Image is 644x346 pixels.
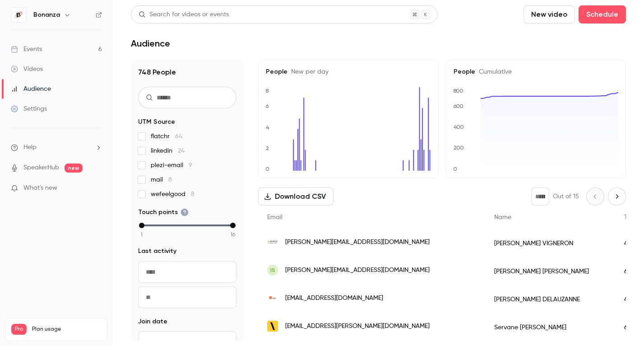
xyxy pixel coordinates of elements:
span: 8 [168,177,172,183]
div: [PERSON_NAME] [PERSON_NAME] [485,257,615,285]
span: [PERSON_NAME][EMAIL_ADDRESS][DOMAIN_NAME] [285,238,430,247]
p: Out of 15 [553,192,579,201]
span: plezi-email [151,161,192,170]
text: 0 [453,166,457,172]
h1: 748 People [138,67,236,78]
div: Servane [PERSON_NAME] [485,313,615,341]
span: 9 [189,162,192,168]
h5: People [266,67,431,76]
text: 2 [266,145,269,151]
div: Search for videos or events [139,10,229,19]
h6: Bonanza [33,10,60,19]
div: max [230,223,236,228]
text: 800 [453,88,463,94]
text: 600 [453,103,463,109]
span: Email [267,214,283,220]
div: Videos [11,65,43,74]
button: New video [524,5,575,23]
text: 400 [454,124,464,131]
span: Last activity [138,247,176,256]
img: serce.fr [267,237,278,248]
span: 16 [231,230,235,238]
span: 1 [141,230,143,238]
div: min [139,223,144,228]
text: 8 [265,88,269,94]
span: wefeelgood [151,190,195,199]
button: Download CSV [258,187,334,206]
span: Join date [138,317,167,326]
span: new [65,164,83,173]
span: Touch points [138,208,189,217]
button: Schedule [579,5,626,23]
span: UTM Source [138,117,175,126]
span: 64 [175,133,182,140]
a: SpeakerHub [23,163,59,173]
span: New per day [287,69,329,75]
span: is [270,266,275,274]
img: iseah.fr [267,293,278,304]
span: 24 [178,148,185,154]
text: 4 [266,124,269,131]
button: Next page [608,187,626,206]
div: Settings [11,104,47,113]
span: [EMAIL_ADDRESS][DOMAIN_NAME] [285,294,383,303]
span: mail [151,175,172,184]
span: Pro [11,324,27,335]
div: [PERSON_NAME] VIGNERON [485,229,615,257]
div: Events [11,45,42,54]
span: Help [23,143,37,152]
span: linkedin [151,146,185,155]
span: Plan usage [32,326,102,333]
iframe: Noticeable Trigger [91,184,102,192]
text: 200 [454,145,464,151]
h5: People [454,67,619,76]
li: help-dropdown-opener [11,143,102,152]
text: 0 [265,166,269,172]
img: Bonanza [11,8,26,22]
span: Cumulative [475,69,512,75]
span: [PERSON_NAME][EMAIL_ADDRESS][DOMAIN_NAME] [285,266,430,275]
span: [EMAIL_ADDRESS][PERSON_NAME][DOMAIN_NAME] [285,322,430,331]
span: What's new [23,183,57,193]
img: tbwa-corporate.com [267,321,278,332]
span: Name [494,214,511,220]
div: Audience [11,84,51,94]
h1: Audience [131,38,170,49]
text: 6 [265,103,269,109]
span: 8 [191,191,195,197]
span: flatchr [151,132,182,141]
div: [PERSON_NAME] DELAUZANNE [485,285,615,313]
